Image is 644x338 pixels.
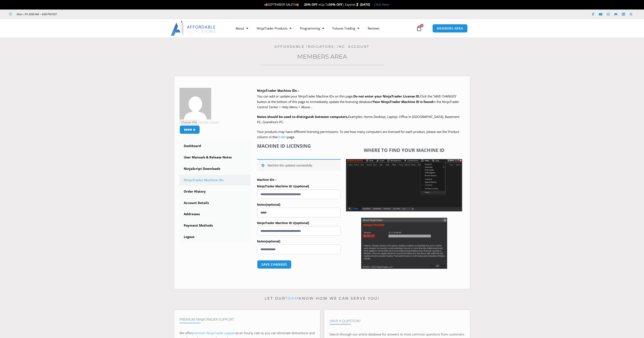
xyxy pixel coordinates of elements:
[257,115,459,124] span: Examples: Home Desktop, Laptop, Office In [GEOGRAPHIC_DATA], Basement PC, Grandma’s PC.
[257,94,353,98] span: You can add or update your NinjaTrader Machine IDs on this page.
[257,260,291,269] button: Save changes
[257,130,459,139] span: Your products may have different licensing permissions. To see how many computers are licensed fo...
[257,201,341,208] label: Notes
[180,186,251,197] a: Order History
[180,152,251,163] a: User Manuals & Release Notes
[373,100,433,104] strong: Your NinjaTrader Machine ID is found
[257,88,299,93] b: NinjaTrader Machine IDs –
[180,220,251,231] a: Payment Methods
[180,175,251,186] a: NinjaTrader Machine IDs
[264,2,360,7] span: SEPTEMBER SALE!!! Up To | Expires
[16,12,57,17] span: Mon - Fri: 8:00 AM – 6:00 PM EST
[257,143,341,149] h4: Machine ID Licensing
[257,94,459,109] span: Click the ‘SAVE CHANGES’ button at the bottom of this page to immediately update the licensing da...
[364,23,384,33] a: Reviews
[295,221,309,225] span: (optional)
[257,115,348,119] strong: Notes should be used to distinguish between computers.
[328,23,364,33] a: Futures Trading
[192,331,236,335] a: premium NinjaTrader support
[180,317,315,322] h4: Premium NinjaTrader Support
[274,45,370,49] a: Affordable Indicators, Inc. Account
[410,22,428,34] a: 0
[180,163,251,174] a: NinjaScript Downloads
[296,23,328,33] a: Programming
[437,27,463,30] span: MEMBERS AREA
[63,12,126,16] iframe: Customer reviews powered by Trustpilot
[264,3,268,6] img: 🍂
[356,3,359,6] img: ⌛
[361,218,447,269] img: Screenshot 2025-01-17 114931 | Affordable Indicators – NinjaTrader
[174,295,470,302] p: Let our know how we can serve you!
[257,220,341,226] label: NinjaTrader Machine ID 2
[297,53,347,60] a: Members Area
[420,24,423,27] span: 0
[180,141,251,242] nav: Account pages
[329,319,465,323] h4: Have A Question?
[180,231,251,242] a: Logout
[329,2,342,7] strong: 50% OFF
[285,296,299,300] a: team
[180,331,192,335] span: We offer
[180,141,251,151] a: Dashboard
[266,239,280,243] span: (optional)
[346,147,462,153] h4: Where to find your Machine ID
[304,2,320,7] strong: 20% OFF +
[171,21,216,36] img: LogoAI | Affordable Indicators – NinjaTrader
[257,178,277,181] strong: Machine IDs –
[180,88,211,119] img: 2f4b7c22329084cb5008d952af94805cdcc3d0684fffc5b89079a2d37a0abf91
[257,159,341,171] div: Machine IDs updated successfully.
[252,23,296,33] a: NinjaTrader Products
[257,183,341,189] label: NinjaTrader Machine ID 1
[257,238,341,245] label: Notes
[353,94,420,98] b: Do not enter your NinjaTrader License ID.
[180,197,251,208] a: Account Details
[295,3,299,6] img: 🍂
[231,23,415,33] nav: Menu
[231,23,252,33] a: About
[266,203,280,206] span: (optional)
[432,24,468,33] a: MEMBERS AREA
[180,209,251,220] a: Addresses
[295,184,309,188] span: (optional)
[360,2,370,7] strong: [DATE]
[277,135,287,139] a: Orders
[346,159,462,211] img: Screenshot 2025-01-17 1155544 | Affordable Indicators – NinjaTrader
[374,2,389,7] a: Click Here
